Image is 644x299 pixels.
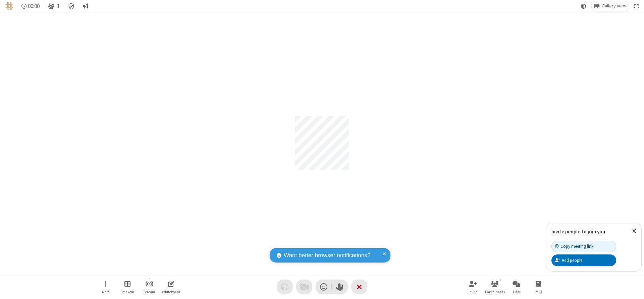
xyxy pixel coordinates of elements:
button: Send a reaction [316,280,332,294]
button: Change layout [591,1,629,11]
button: Invite participants (Alt+I) [463,277,483,296]
div: Copy meeting link [555,243,593,249]
button: Open participant list [485,277,505,296]
span: Invite [469,290,477,294]
button: Close popover [627,223,641,239]
span: Participants [485,290,505,294]
span: Breakout [120,290,135,294]
button: Open poll [528,277,548,296]
img: QA Selenium DO NOT DELETE OR CHANGE [5,2,13,10]
div: 1 [497,277,503,283]
button: Open menu [96,277,116,296]
button: Fullscreen [632,1,642,11]
span: Gallery view [602,3,626,9]
button: End or leave meeting [351,280,367,294]
span: More [102,290,109,294]
button: Add people [551,254,616,266]
button: Audio problem - check your Internet connection or call by phone [277,280,293,294]
span: Want better browser notifications? [284,251,370,260]
button: Copy meeting link [551,241,616,252]
button: Open chat [506,277,527,296]
button: Video [296,280,312,294]
span: 00:00 [28,3,40,9]
span: Chat [513,290,521,294]
button: Conversation [80,1,91,11]
button: Start streaming [139,277,159,296]
div: Timer [19,1,43,11]
span: Polls [535,290,542,294]
span: 1 [57,3,60,9]
button: Using system theme [578,1,589,11]
span: Stream [144,290,155,294]
div: Meeting details Encryption enabled [65,1,78,11]
button: Manage Breakout Rooms [117,277,138,296]
button: Open participant list [45,1,62,11]
span: Whiteboard [162,290,180,294]
button: Raise hand [332,280,348,294]
button: Open shared whiteboard [161,277,181,296]
label: Invite people to join you [551,228,605,235]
